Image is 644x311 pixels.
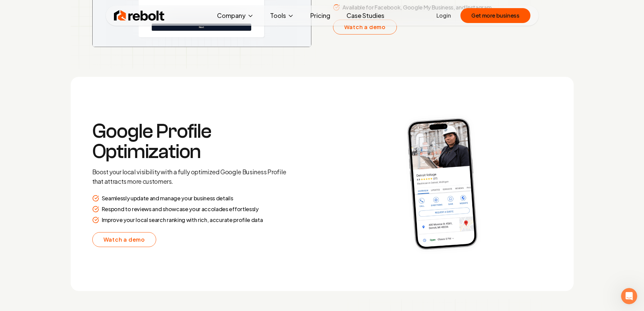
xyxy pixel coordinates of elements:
a: Login [436,12,451,20]
p: Seamlessly update and manage your business details [102,194,233,202]
img: Rebolt Logo [114,9,165,22]
button: Tools [265,9,300,22]
p: Available for Facebook, Google My Business, and Instagram [342,3,492,12]
a: Watch a demo [92,232,157,247]
iframe: Intercom live chat [621,288,637,304]
p: Respond to reviews and showcase your accolades effortlessly [102,205,259,213]
h3: Google Profile Optimization [92,121,287,162]
p: Boost your local visibility with a fully optimized Google Business Profile that attracts more cus... [92,167,287,186]
a: Watch a demo [333,20,397,35]
a: Case Studies [341,9,390,22]
button: Get more business [460,8,530,23]
a: Pricing [305,9,336,22]
button: Company [212,9,259,22]
p: Improve your local search ranking with rich, accurate profile data [102,216,263,224]
img: Social Preview [333,98,552,269]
